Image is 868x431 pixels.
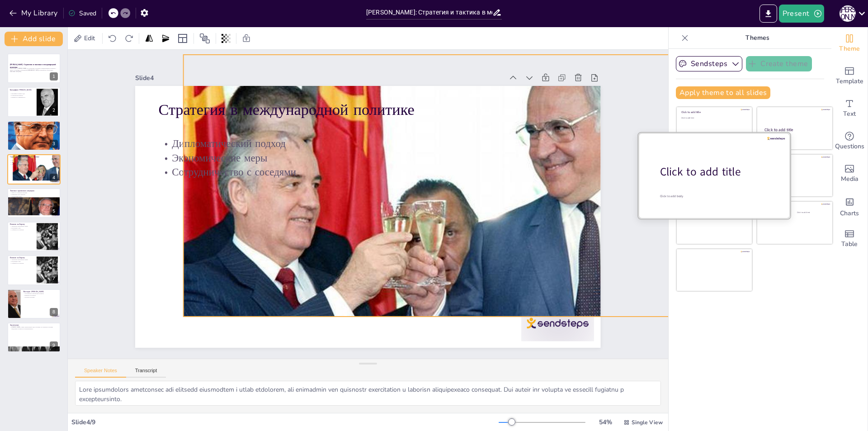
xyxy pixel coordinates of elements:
[762,205,826,208] div: Click to add title
[764,136,824,138] div: Click to add text
[10,93,34,95] p: Биография и ранние годы
[50,106,58,114] div: 2
[835,142,864,152] span: Questions
[366,6,492,19] input: Insert title
[10,324,58,327] p: Заключение
[836,76,863,86] span: Template
[165,114,468,161] p: Дипломатический подход
[10,261,34,263] p: Интеграция стран
[50,341,58,350] div: 9
[10,229,34,231] p: Стабильность в регионе
[68,9,96,18] div: Saved
[10,227,34,229] p: Интеграция стран
[162,143,465,189] p: Сотрудничество с соседями
[831,92,868,125] div: Add text boxes
[840,5,856,22] div: П [PERSON_NAME]
[5,32,63,46] button: Add slide
[831,223,868,255] div: Add a table
[676,86,770,99] button: Apply theme to all slides
[797,212,826,214] div: Click to add text
[840,5,856,23] button: П [PERSON_NAME]
[169,78,472,131] p: Стратегия в международной политике
[10,259,34,261] p: Укрепление европейских связей
[10,257,34,260] p: Влияние на Европу
[7,289,61,319] div: 8
[10,96,34,98] p: Влияние на современность
[660,164,775,180] div: Click to add title
[75,381,661,406] textarea: Lore ipsumdolors ametconsec adi elitsedd eiusmodtem i utlab etdolorem, ali enimadmin ven quisnost...
[10,68,58,71] p: Презентация о [PERSON_NAME], его стратегиях и тактиках в международной политике, а также о его вк...
[10,195,58,197] p: Долгосрочные цели
[126,368,166,378] button: Transcript
[10,63,56,68] strong: [PERSON_NAME]: Стратегия и тактика в международной политике
[164,129,466,175] p: Экономические меры
[10,327,58,330] p: [PERSON_NAME] оставил значительный след в истории, его стратегии и тактики продолжают изучаться и...
[50,174,58,182] div: 4
[840,208,859,218] span: Charts
[7,188,61,218] div: 5
[75,368,126,378] button: Speaker Notes
[50,72,58,81] div: 1
[10,126,58,128] p: Создание Европейского Союза
[10,192,58,194] p: Гибкость в принятии решений
[149,50,516,97] div: Slide 4
[632,419,663,426] span: Single View
[7,255,61,285] div: 7
[10,162,45,164] p: Экономические меры
[10,160,45,162] p: Дипломатический подход
[841,239,858,249] span: Table
[175,31,190,46] div: Layout
[50,140,58,148] div: 3
[10,89,34,91] p: Биография [PERSON_NAME]
[50,207,58,215] div: 5
[82,34,97,43] span: Edit
[681,117,746,119] div: Click to add text
[10,226,34,227] p: Укрепление европейских связей
[10,71,58,73] p: Generated with [URL]
[692,27,822,49] p: Themes
[12,134,60,137] p: Политические достижения
[23,293,58,294] p: Достижения и критические моменты
[71,418,499,426] div: Slide 4 / 9
[594,418,616,426] div: 54 %
[831,27,868,60] div: Change the overall theme
[10,124,58,126] p: Объединение [GEOGRAPHIC_DATA]
[10,156,45,158] p: Стратегия в международной политике
[839,44,860,54] span: Theme
[10,194,58,195] p: Компромисс как стратегия
[746,56,812,71] button: Create theme
[759,5,777,23] button: Export to PowerPoint
[7,87,61,117] div: 2
[660,194,774,198] div: Click to add body
[764,127,825,133] div: Click to add title
[10,95,34,96] p: Политическая карьера
[7,6,61,20] button: My Library
[199,33,210,44] span: Position
[10,163,45,165] p: Сотрудничество с соседями
[7,322,61,352] div: 9
[831,157,868,190] div: Add images, graphics, shapes or video
[23,290,58,293] p: Наследие [PERSON_NAME]
[841,174,859,184] span: Media
[762,158,826,161] div: Click to add title
[7,154,61,184] div: 4
[831,60,868,92] div: Add ready made slides
[10,262,34,264] p: Стабильность в регионе
[10,223,34,226] p: Влияние на Европу
[779,5,824,23] button: Present
[7,222,61,251] div: 6
[10,189,58,192] p: Тактика в кризисных ситуациях
[676,56,742,71] button: Sendsteps
[50,241,58,249] div: 6
[7,121,61,151] div: 3
[843,109,856,119] span: Text
[10,128,58,130] p: Укрепление международных связей
[50,275,58,283] div: 7
[23,294,58,296] p: Влияние на политику
[831,125,868,157] div: Get real-time input from your audience
[23,296,58,298] p: Изучение наследия
[681,110,746,114] div: Click to add title
[50,308,58,316] div: 8
[7,53,61,83] div: 1
[831,190,868,223] div: Add charts and graphs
